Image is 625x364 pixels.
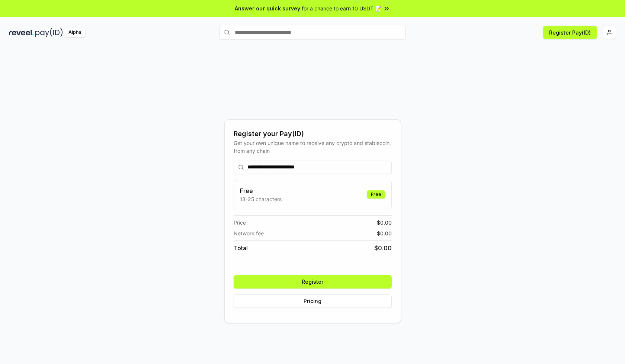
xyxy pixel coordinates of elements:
button: Register [234,275,392,289]
span: Price [234,219,246,226]
p: 13-25 characters [240,195,282,203]
span: $ 0.00 [377,219,392,226]
button: Pricing [234,294,392,308]
div: Register your Pay(ID) [234,129,392,139]
span: Network fee [234,229,264,237]
div: Get your own unique name to receive any crypto and stablecoin, from any chain [234,139,392,155]
span: Total [234,244,248,252]
div: Alpha [64,28,85,37]
img: reveel_dark [9,28,34,37]
img: pay_id [35,28,63,37]
span: for a chance to earn 10 USDT 📝 [302,4,381,12]
button: Register Pay(ID) [543,26,597,39]
span: $ 0.00 [374,244,392,252]
h3: Free [240,186,282,195]
span: $ 0.00 [377,229,392,237]
div: Free [367,190,385,199]
span: Answer our quick survey [235,4,300,12]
